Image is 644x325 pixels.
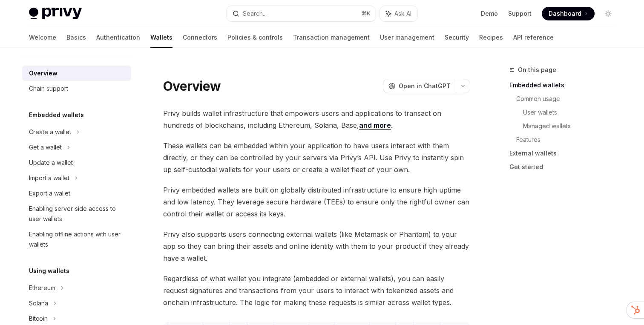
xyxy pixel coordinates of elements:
a: Update a wallet [22,155,131,170]
img: light logo [29,8,82,20]
div: Enabling server-side access to user wallets [29,204,126,224]
a: Get started [509,160,622,174]
a: Welcome [29,27,56,48]
span: Regardless of what wallet you integrate (embedded or external wallets), you can easily request si... [163,273,470,308]
div: Update a wallet [29,158,73,168]
div: Get a wallet [29,142,62,152]
a: Policies & controls [227,27,283,48]
div: Export a wallet [29,188,70,198]
span: Privy builds wallet infrastructure that empowers users and applications to transact on hundreds o... [163,107,470,131]
a: Overview [22,66,131,81]
a: Demo [481,9,498,18]
a: User management [380,27,434,48]
span: These wallets can be embedded within your application to have users interact with them directly, ... [163,140,470,175]
div: Overview [29,68,57,78]
a: Dashboard [542,7,595,20]
span: Privy also supports users connecting external wallets (like Metamask or Phantom) to your app so t... [163,228,470,264]
button: Toggle dark mode [601,7,615,20]
div: Import a wallet [29,173,69,183]
div: Bitcoin [29,313,48,324]
div: Chain support [29,83,68,94]
a: API reference [513,27,554,48]
a: Transaction management [293,27,370,48]
span: Ask AI [394,9,411,18]
a: Wallets [150,27,172,48]
h5: Embedded wallets [29,110,84,120]
a: Basics [66,27,86,48]
a: Export a wallet [22,186,131,201]
div: Ethereum [29,283,55,293]
button: Open in ChatGPT [383,79,456,93]
a: Enabling offline actions with user wallets [22,227,131,252]
span: On this page [518,65,556,75]
a: Managed wallets [523,119,622,133]
a: Common usage [516,92,622,106]
h1: Overview [163,78,221,94]
button: Ask AI [380,6,417,21]
a: Security [445,27,469,48]
a: Enabling server-side access to user wallets [22,201,131,227]
a: Support [508,9,532,18]
a: Authentication [96,27,140,48]
h5: Using wallets [29,266,69,276]
a: Connectors [183,27,217,48]
div: Solana [29,298,48,308]
a: External wallets [509,147,622,160]
a: Chain support [22,81,131,96]
a: Recipes [479,27,503,48]
button: Search...⌘K [227,6,376,21]
div: Create a wallet [29,127,71,137]
a: Embedded wallets [509,78,622,92]
a: and more [359,121,391,130]
a: Features [516,133,622,147]
span: Dashboard [549,9,581,18]
span: Privy embedded wallets are built on globally distributed infrastructure to ensure high uptime and... [163,184,470,220]
div: Enabling offline actions with user wallets [29,229,126,250]
span: Open in ChatGPT [399,82,451,90]
div: Search... [243,9,267,19]
a: User wallets [523,106,622,119]
span: ⌘ K [362,10,371,17]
